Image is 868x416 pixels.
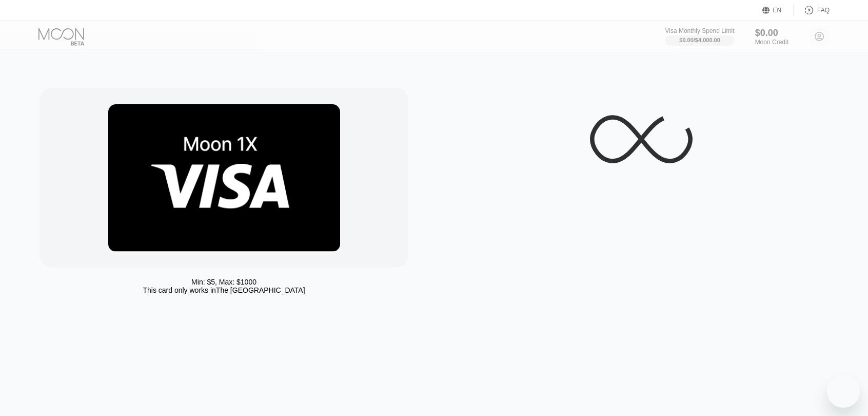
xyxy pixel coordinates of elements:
div: EN [762,5,794,15]
div: $0.00 / $4,000.00 [679,37,720,43]
div: FAQ [794,5,830,15]
div: FAQ [817,7,830,14]
div: Visa Monthly Spend Limit$0.00/$4,000.00 [665,27,734,46]
div: Min: $ 5 , Max: $ 1000 [191,278,257,286]
div: EN [773,7,782,14]
div: Visa Monthly Spend Limit [665,27,734,34]
iframe: 启动消息传送窗口的按钮 [827,375,860,408]
div: This card only works in The [GEOGRAPHIC_DATA] [143,286,305,294]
